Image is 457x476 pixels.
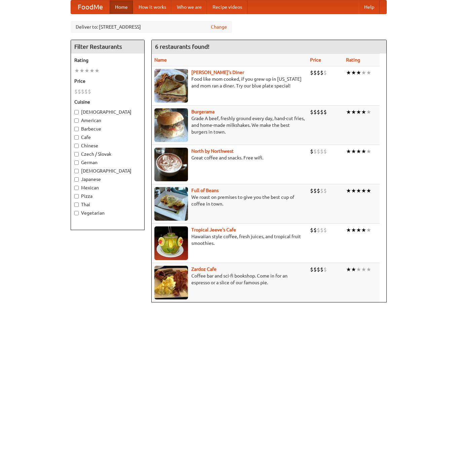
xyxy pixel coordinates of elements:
[74,142,141,149] label: Chinese
[351,108,356,116] li: ★
[154,57,167,63] a: Name
[211,24,227,30] a: Change
[154,187,188,221] img: beans.jpg
[317,69,320,76] li: $
[172,0,207,14] a: Who we are
[323,108,327,116] li: $
[361,266,366,273] li: ★
[361,187,366,194] li: ★
[74,169,79,173] input: [DEMOGRAPHIC_DATA]
[74,125,141,132] label: Barbecue
[313,108,317,116] li: $
[366,187,371,194] li: ★
[356,69,361,76] li: ★
[81,88,84,95] li: $
[154,108,188,142] img: burgerama.jpg
[317,108,320,116] li: $
[310,187,313,194] li: $
[74,118,79,123] input: American
[191,188,219,193] a: Full of Beans
[89,67,94,74] li: ★
[74,135,79,140] input: Cafe
[346,226,351,234] li: ★
[346,108,351,116] li: ★
[346,187,351,194] li: ★
[74,168,141,174] label: [DEMOGRAPHIC_DATA]
[323,187,327,194] li: $
[191,266,217,272] a: Zardoz Cafe
[320,226,323,234] li: $
[366,148,371,155] li: ★
[71,21,232,33] div: Deliver to: [STREET_ADDRESS]
[207,0,247,14] a: Recipe videos
[191,109,215,114] a: Burgerama
[313,266,317,273] li: $
[74,110,79,114] input: [DEMOGRAPHIC_DATA]
[154,148,188,181] img: north.jpg
[320,266,323,273] li: $
[74,78,141,84] h5: Price
[154,69,188,103] img: sallys.jpg
[351,226,356,234] li: ★
[366,108,371,116] li: ★
[74,152,79,156] input: Czech / Slovak
[74,210,141,216] label: Vegetarian
[351,187,356,194] li: ★
[74,186,79,190] input: Mexican
[84,88,88,95] li: $
[310,57,321,63] a: Price
[74,88,78,95] li: $
[359,0,380,14] a: Help
[366,69,371,76] li: ★
[323,226,327,234] li: $
[361,148,366,155] li: ★
[110,0,133,14] a: Home
[320,108,323,116] li: $
[356,108,361,116] li: ★
[154,194,305,207] p: We roast on premises to give you the best cup of coffee in town.
[191,148,234,154] a: North by Northwest
[320,148,323,155] li: $
[366,266,371,273] li: ★
[313,187,317,194] li: $
[74,127,79,131] input: Barbecue
[320,69,323,76] li: $
[361,69,366,76] li: ★
[313,148,317,155] li: $
[84,67,89,74] li: ★
[74,99,141,105] h5: Cuisine
[74,109,141,115] label: [DEMOGRAPHIC_DATA]
[361,226,366,234] li: ★
[361,108,366,116] li: ★
[310,148,313,155] li: $
[133,0,172,14] a: How it works
[74,184,141,191] label: Mexican
[74,203,79,207] input: Thai
[191,227,236,232] a: Tropical Jeeve's Cafe
[356,187,361,194] li: ★
[74,211,79,215] input: Vegetarian
[74,176,141,183] label: Japanese
[323,69,327,76] li: $
[346,266,351,273] li: ★
[154,115,305,135] p: Grade A beef, freshly ground every day, hand-cut fries, and home-made milkshakes. We make the bes...
[154,154,305,161] p: Great coffee and snacks. Free wifi.
[366,226,371,234] li: ★
[154,76,305,89] p: Food like mom cooked, if you grew up in [US_STATE] and mom ran a diner. Try our blue plate special!
[320,187,323,194] li: $
[351,69,356,76] li: ★
[346,148,351,155] li: ★
[71,0,110,14] a: FoodMe
[317,148,320,155] li: $
[346,69,351,76] li: ★
[74,194,79,198] input: Pizza
[155,43,210,50] ng-pluralize: 6 restaurants found!
[74,117,141,124] label: American
[310,266,313,273] li: $
[74,177,79,182] input: Japanese
[356,226,361,234] li: ★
